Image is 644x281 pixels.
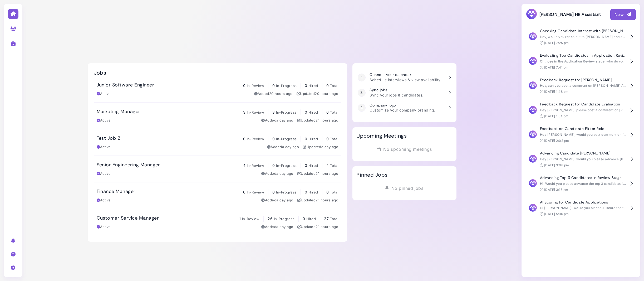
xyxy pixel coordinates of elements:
div: Added [254,91,293,96]
span: Total [330,163,338,168]
a: Finance Manager 0 In-Review 0 In-Progress 0 Hired 0 Total Active Addeda day ago Updated21 hours ago [94,182,341,209]
span: 3 [272,110,275,114]
span: 4 [243,163,245,168]
span: 27 [324,216,329,221]
span: 6 [326,110,329,114]
a: Customer Service Manager 1 In-Review 26 In-Progress 0 Hired 27 Total Active Addeda day ago Update... [94,209,341,235]
h3: Sync jobs [370,88,423,92]
h4: Feedback on Candidate Fit for Role [540,127,627,131]
span: Hired [308,163,318,168]
h4: AI Scoring for Candidate Applications [540,200,627,205]
div: New [614,11,632,18]
div: Active [97,118,111,123]
div: Active [97,171,111,176]
span: Hired [306,217,316,221]
h4: Feedback Request for Candidate Evaluation [540,102,627,106]
button: Feedback Request for Candidate Evaluation Hey [PERSON_NAME], please post a comment on [PERSON_NAM... [526,98,636,123]
span: Hired [308,84,318,88]
h3: Senior Engineering Manager [97,162,160,168]
h2: Upcoming Meetings [356,133,407,139]
span: In-Review [247,84,264,88]
time: [DATE] 3:15 pm [544,188,568,192]
h3: Connect your calendar [370,72,441,77]
span: Hired [308,110,318,114]
p: Customize your company branding. [370,107,435,113]
div: Updated [297,198,338,203]
div: Added [267,144,299,150]
h3: Marketing Manager [97,109,140,115]
time: Aug 26, 2025 [316,118,338,122]
h4: Feedback Request for [PERSON_NAME] [540,78,627,82]
button: Advancing Top 3 Candidates in Review Stage Hi. Would you please advance the top 3 candidates in t... [526,172,636,196]
span: In-Progress [276,190,297,194]
span: Total [330,110,338,114]
span: 0 [305,163,307,168]
a: Junior Software Engineer 0 In-Review 0 In-Progress 0 Hired 0 Total Active Added20 hours ago Updat... [94,76,341,102]
time: Aug 26, 2025 [316,171,338,176]
time: Aug 26, 2025 [276,225,293,229]
span: 26 [268,216,273,221]
span: 1 [239,216,241,221]
time: [DATE] 7:25 pm [544,41,569,45]
time: Aug 26, 2025 [316,225,338,229]
div: Updated [297,224,338,230]
span: Total [330,190,338,194]
button: Feedback Request for [PERSON_NAME] Hey, can you post a comment on [PERSON_NAME] Applicant sharing... [526,74,636,98]
div: Active [97,224,111,230]
div: Active [97,91,111,96]
span: 4 [326,163,329,168]
p: Schedule interviews & view availability. [370,77,441,83]
span: 0 [243,83,245,88]
span: 0 [326,137,329,141]
time: [DATE] 7:41 pm [544,65,569,69]
h3: Customer Service Manager [97,215,159,221]
a: Test Job 2 0 In-Review 0 In-Progress 0 Hired 0 Total Active Addeda day ago Updateda day ago [94,129,341,156]
div: Active [97,144,111,150]
span: 0 [243,137,245,141]
time: Aug 26, 2025 [315,91,338,96]
h3: Test Job 2 [97,135,121,141]
a: 3 Sync jobs Sync your jobs & candidates. [355,85,454,100]
span: Total [330,84,338,88]
time: [DATE] 5:36 pm [544,212,569,216]
a: Senior Engineering Manager 4 In-Review 0 In-Progress 0 Hired 4 Total Active Addeda day ago Update... [94,156,341,182]
span: In-Review [247,163,264,168]
span: Total [330,217,338,221]
span: 3 [243,110,245,114]
span: 0 [272,190,275,194]
div: Updated [303,144,338,150]
h3: [PERSON_NAME] HR Assistant [526,8,601,21]
h2: Pinned Jobs [356,172,387,178]
h3: Junior Software Engineer [97,82,154,88]
time: [DATE] 1:54 pm [544,114,569,118]
time: Aug 26, 2025 [276,171,293,176]
h4: Checking Candidate Interest with [PERSON_NAME] [540,29,627,33]
div: Added [261,171,293,176]
span: In-Review [247,137,264,141]
h4: Evaluating Top Candidates in Application Review [540,53,627,58]
button: Checking Candidate Interest with [PERSON_NAME] Hey, would you reach out to [PERSON_NAME] and see ... [526,25,636,49]
span: 0 [326,190,329,194]
time: Aug 26, 2025 [269,91,293,96]
h4: Advancing Top 3 Candidates in Review Stage [540,176,627,180]
span: In-Progress [276,137,297,141]
div: Added [261,118,293,123]
span: Hired [308,137,318,141]
div: Updated [297,171,338,176]
span: Total [330,137,338,141]
time: [DATE] 2:02 pm [544,139,569,143]
div: Added [261,198,293,203]
div: Updated [297,91,338,96]
span: In-Progress [276,163,297,168]
span: In-Progress [276,110,297,114]
div: No pinned jobs [356,183,452,193]
span: In-Review [242,217,259,221]
div: 3 [358,89,366,97]
time: Aug 26, 2025 [276,198,293,202]
time: Aug 26, 2025 [276,118,293,122]
time: [DATE] 3:08 pm [544,163,569,167]
span: In-Review [247,190,264,194]
h3: Finance Manager [97,189,136,195]
span: 0 [272,163,275,168]
h2: Jobs [94,70,106,76]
